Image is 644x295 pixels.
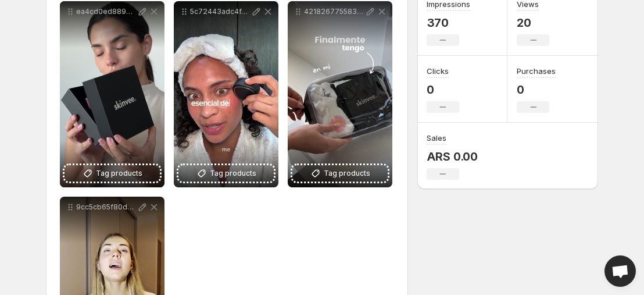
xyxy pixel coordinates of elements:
[190,7,251,16] p: 5c72443adc4f4d58a13ab3c06b403a60HD-1080p-72Mbps-56029120
[517,65,556,77] h3: Purchases
[324,168,370,179] span: Tag products
[174,1,278,187] div: 5c72443adc4f4d58a13ab3c06b403a60HD-1080p-72Mbps-56029120Tag products
[288,1,392,187] div: 4218267755834cab97cb4536f77dec59HD-1080p-72Mbps-54794901Tag products
[427,16,470,30] p: 370
[604,255,636,287] a: Open chat
[65,165,160,182] button: Tag products
[60,1,164,187] div: ea4cd0ed889b4c46a66c839aec010c19HD-1080p-72Mbps-54794878Tag products
[304,7,364,16] p: 4218267755834cab97cb4536f77dec59HD-1080p-72Mbps-54794901
[292,165,388,182] button: Tag products
[427,150,478,164] p: ARS 0.00
[210,168,256,179] span: Tag products
[517,16,549,30] p: 20
[517,83,556,97] p: 0
[178,165,274,182] button: Tag products
[96,168,142,179] span: Tag products
[427,65,449,77] h3: Clicks
[76,202,137,212] p: 9cc5cb65f80d4e7a85561920e67e63f8HD-1080p-72Mbps-48506270
[76,7,137,16] p: ea4cd0ed889b4c46a66c839aec010c19HD-1080p-72Mbps-54794878
[427,83,459,97] p: 0
[427,132,446,144] h3: Sales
